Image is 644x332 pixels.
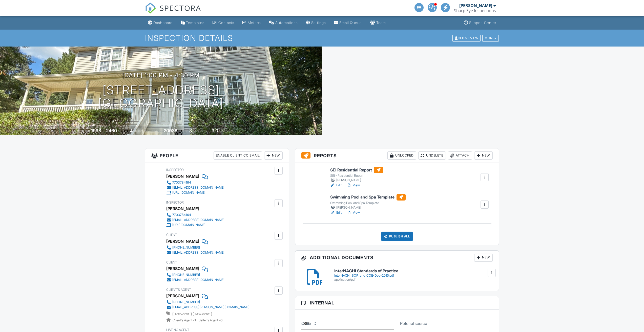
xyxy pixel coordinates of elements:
div: 3 [189,128,192,133]
div: Email Queue [339,20,362,25]
div: More [482,35,499,41]
a: [URL][DOMAIN_NAME] [166,190,224,195]
span: 1 off agent [173,312,192,316]
a: Edit [330,183,342,188]
strong: 1 [195,318,196,322]
span: bathrooms [219,129,233,133]
a: [PERSON_NAME] [166,292,199,300]
h3: [DATE] 1:00 pm - 4:30 pm [122,72,200,79]
div: [PERSON_NAME] [459,3,492,8]
div: Contacts [218,20,234,25]
a: [PHONE_NUMBER] [166,300,250,305]
div: [EMAIL_ADDRESS][DOMAIN_NAME] [172,251,224,255]
a: [EMAIL_ADDRESS][DOMAIN_NAME] [166,185,224,190]
div: SEI - Residential Report [330,174,383,178]
span: Client [166,233,177,237]
div: Swimming Pool and Spa Template [330,201,406,205]
div: Sharp Eye Inspections [454,8,496,13]
span: Lot Size [152,129,163,133]
label: Referral source [400,321,427,326]
div: [URL][DOMAIN_NAME] [172,191,205,195]
div: [EMAIL_ADDRESS][DOMAIN_NAME] [172,278,224,282]
a: [EMAIL_ADDRESS][PERSON_NAME][DOMAIN_NAME] [166,305,250,310]
span: basement [134,129,148,133]
a: Swimming Pool and Spa Template Swimming Pool and Spa Template [PERSON_NAME] [330,194,406,210]
div: 20038 [164,128,177,133]
h6: SEI Residential Report [330,167,383,173]
span: sq. ft. [118,129,125,133]
div: [PHONE_NUMBER] [172,246,200,250]
strong: 0 [220,318,222,322]
div: [PERSON_NAME] [330,178,383,183]
div: 2460 [106,128,117,133]
a: [EMAIL_ADDRESS][DOMAIN_NAME] [166,277,224,282]
div: Publish All [381,232,413,241]
a: InterNACHI Standards of Practice InterNACHI_SOP_and_COE-Dec-2015.pdf application/pdf [334,269,493,282]
a: Dashboard [146,18,175,28]
a: Client View [452,36,482,40]
a: Automations (Advanced) [267,18,300,28]
div: [PERSON_NAME] [166,205,199,212]
div: InterNACHI_SOP_and_COE-Dec-2015.pdf [334,274,493,278]
div: Enable Client CC Email [214,151,262,160]
span: Client's Agent - [173,318,197,322]
div: [EMAIL_ADDRESS][DOMAIN_NAME] [172,218,224,222]
div: New [474,151,493,160]
div: 7703784164 [172,181,191,185]
div: Client View [452,35,481,41]
a: Templates [179,18,206,28]
h6: Swimming Pool and Spa Template [330,194,406,201]
a: 7703784164 [166,180,224,185]
a: [EMAIL_ADDRESS][DOMAIN_NAME] [166,217,224,223]
h6: InterNACHI Standards of Practice [334,269,493,273]
span: SPECTORA [160,3,201,13]
div: 3.0 [212,128,218,133]
div: application/pdf [334,278,493,282]
div: [PERSON_NAME] [166,172,199,180]
span: Seller's Agent - [199,318,222,322]
a: Email Queue [332,18,364,28]
div: New [474,254,493,262]
div: [PHONE_NUMBER] [172,273,200,277]
span: bedrooms [193,129,207,133]
div: Metrics [248,20,261,25]
a: [PHONE_NUMBER] [166,245,224,250]
span: Inspector [166,201,184,204]
div: New [264,151,283,160]
div: [PERSON_NAME] [166,265,199,272]
a: View [347,183,360,188]
div: [EMAIL_ADDRESS][DOMAIN_NAME] [172,186,224,190]
a: [EMAIL_ADDRESS][DOMAIN_NAME] [166,250,224,255]
div: Templates [186,20,204,25]
a: Contacts [211,18,236,28]
a: [URL][DOMAIN_NAME] [166,223,224,228]
a: Edit [330,210,342,215]
a: SEI Residential Report SEI - Residential Report [PERSON_NAME] [330,167,383,183]
div: [URL][DOMAIN_NAME] [172,223,205,227]
div: [PHONE_NUMBER] [172,300,200,304]
h3: Additional Documents [295,251,499,265]
div: Settings [311,20,326,25]
span: Inspector [166,168,184,172]
h1: Inspection Details [145,34,499,42]
a: Metrics [240,18,263,28]
div: 1998 [91,128,101,133]
h1: [STREET_ADDRESS] [GEOGRAPHIC_DATA] [98,83,224,110]
span: new agent [193,312,212,316]
label: Order ID [301,321,316,326]
span: Built [85,129,90,133]
span: Listing Agent [166,328,189,332]
a: View [347,210,360,215]
a: [PHONE_NUMBER] [166,272,224,277]
h3: Internal [295,296,499,309]
a: Settings [304,18,328,28]
div: Undelete [418,151,446,160]
span: Client's Agent [166,288,191,292]
div: Attach [448,151,472,160]
h3: People [145,148,289,163]
div: Dashboard [153,20,173,25]
div: Unlocked [387,151,416,160]
h3: Reports [295,148,499,163]
span: Client [166,260,177,264]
